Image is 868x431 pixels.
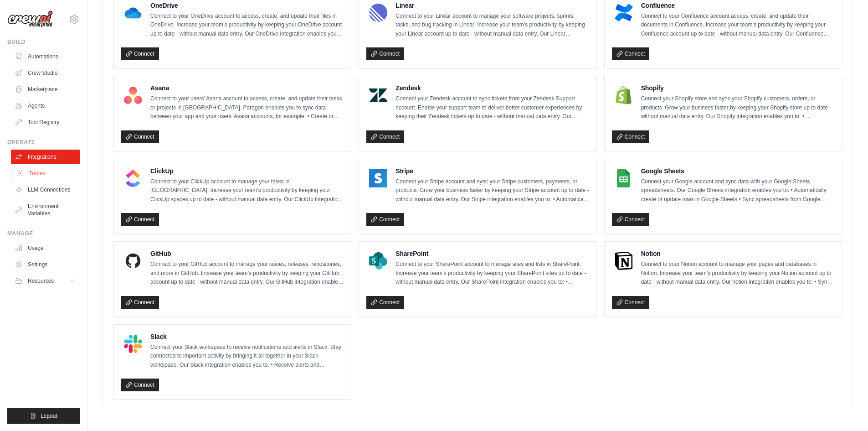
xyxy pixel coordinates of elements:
[615,252,633,270] img: Notion Logo
[150,343,344,370] p: Connect your Slack workspace to receive notifications and alerts in Slack. Stay connected to impo...
[11,241,80,255] a: Usage
[150,260,344,287] p: Connect to your GitHub account to manage your issues, releases, repositories, and more in GitHub....
[150,94,344,121] p: Connect to your users’ Asana account to access, create, and update their tasks or projects in [GE...
[641,249,834,258] h4: Notion
[11,115,80,130] a: Tool Registry
[124,86,142,104] img: Asana Logo
[124,4,142,22] img: OneDrive Logo
[150,332,344,341] h4: Slack
[28,277,54,285] span: Resources
[124,252,142,270] img: GitHub Logo
[641,12,834,39] p: Connect to your Confluence account access, create, and update their documents in Confluence. Incr...
[11,257,80,272] a: Settings
[41,412,57,420] span: Logout
[641,166,834,176] h4: Google Sheets
[615,169,633,187] img: Google Sheets Logo
[11,199,80,221] a: Environment Variables
[7,38,80,46] div: Build
[395,94,589,121] p: Connect your Zendesk account to sync tickets from your Zendesk Support account. Enable your suppo...
[615,4,633,22] img: Confluence Logo
[11,49,80,64] a: Automations
[150,12,344,39] p: Connect to your OneDrive account to access, create, and update their files in OneDrive. Increase ...
[150,83,344,93] h4: Asana
[369,86,387,104] img: Zendesk Logo
[7,10,53,28] img: Logo
[395,166,589,176] h4: Stripe
[395,249,589,258] h4: SharePoint
[121,379,159,391] a: Connect
[641,260,834,287] p: Connect to your Notion account to manage your pages and databases in Notion. Increase your team’s...
[150,177,344,204] p: Connect to your ClickUp account to manage your tasks in [GEOGRAPHIC_DATA]. Increase your team’s p...
[395,177,589,204] p: Connect your Stripe account and sync your Stripe customers, payments, or products. Grow your busi...
[150,1,344,10] h4: OneDrive
[7,230,80,237] div: Manage
[11,66,80,80] a: Crew Studio
[366,213,404,226] a: Connect
[121,47,159,60] a: Connect
[612,130,650,143] a: Connect
[612,47,650,60] a: Connect
[11,150,80,164] a: Integrations
[615,86,633,104] img: Shopify Logo
[395,1,589,10] h4: Linear
[12,166,81,181] a: Traces
[395,12,589,39] p: Connect to your Linear account to manage your software projects, sprints, tasks, and bug tracking...
[369,169,387,187] img: Stripe Logo
[641,94,834,121] p: Connect your Shopify store and sync your Shopify customers, orders, or products. Grow your busine...
[7,408,80,424] button: Logout
[366,130,404,143] a: Connect
[612,213,650,226] a: Connect
[150,249,344,258] h4: GitHub
[395,260,589,287] p: Connect to your SharePoint account to manage sites and lists in SharePoint. Increase your team’s ...
[11,99,80,113] a: Agents
[366,47,404,60] a: Connect
[124,335,142,353] img: Slack Logo
[395,83,589,93] h4: Zendesk
[11,82,80,97] a: Marketplace
[11,274,80,288] button: Resources
[121,296,159,309] a: Connect
[641,1,834,10] h4: Confluence
[124,169,142,187] img: ClickUp Logo
[369,252,387,270] img: SharePoint Logo
[7,139,80,146] div: Operate
[121,130,159,143] a: Connect
[121,213,159,226] a: Connect
[366,296,404,309] a: Connect
[641,83,834,93] h4: Shopify
[369,4,387,22] img: Linear Logo
[641,177,834,204] p: Connect your Google account and sync data with your Google Sheets spreadsheets. Our Google Sheets...
[150,166,344,176] h4: ClickUp
[612,296,650,309] a: Connect
[11,182,80,197] a: LLM Connections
